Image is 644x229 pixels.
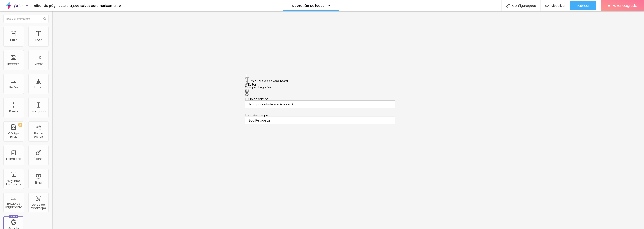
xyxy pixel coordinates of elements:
[9,215,19,218] div: Novo
[545,4,549,8] img: view-1.svg
[35,181,42,184] div: Timer
[9,110,18,113] div: Divisor
[551,4,566,7] span: Visualizar
[292,4,325,7] p: Captação de leads
[577,4,589,7] span: Publicar
[570,1,596,10] button: Publicar
[34,86,43,89] div: Mapa
[31,110,46,113] div: Espaçador
[10,38,17,42] div: Título
[35,38,42,42] div: Texto
[5,202,22,209] div: Botão de pagamento
[10,86,18,89] div: Botão
[31,4,62,7] div: Editor de páginas
[506,4,510,8] img: Icone
[29,203,47,210] div: Botão do WhatsApp
[613,4,637,7] span: Fazer Upgrade
[5,132,22,138] div: Código HTML
[7,62,20,65] div: Imagem
[43,17,46,20] img: Icone
[52,11,644,229] iframe: Editor
[62,4,121,7] div: Alterações salvas automaticamente
[3,15,49,23] input: Buscar elemento
[29,132,47,138] div: Redes Sociais
[34,62,43,65] div: Vídeo
[541,1,570,10] button: Visualizar
[35,157,43,160] div: Ícone
[5,179,22,186] div: Perguntas frequentes
[6,157,21,160] div: Formulário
